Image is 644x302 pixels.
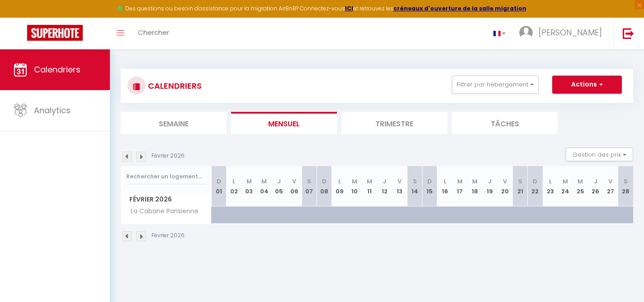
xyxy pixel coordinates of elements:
th: 12 [377,166,392,206]
a: Chercher [131,18,176,49]
th: 01 [212,166,227,206]
abbr: L [338,177,341,186]
abbr: V [292,177,296,186]
li: Trimestre [341,112,447,134]
th: 10 [347,166,362,206]
abbr: L [444,177,446,186]
abbr: M [352,177,357,186]
th: 05 [272,166,287,206]
abbr: D [533,177,537,186]
abbr: V [608,177,612,186]
span: La Cabane Parisienne [123,206,201,216]
th: 03 [241,166,256,206]
a: ... [PERSON_NAME] [512,18,613,49]
abbr: S [307,177,311,186]
input: Rechercher un logement... [126,168,206,185]
li: Mensuel [231,112,337,134]
li: Semaine [121,112,227,134]
span: Février 2026 [121,193,211,206]
p: Février 2026 [152,231,185,240]
abbr: M [563,177,568,186]
th: 16 [437,166,452,206]
button: Filtrer par hébergement [452,76,539,94]
li: Tâches [452,112,558,134]
span: Analytics [34,105,71,116]
abbr: M [457,177,463,186]
th: 08 [317,166,332,206]
img: Super Booking [27,25,83,41]
a: ICI [345,5,353,12]
button: Gestion des prix [566,148,633,161]
abbr: J [594,177,597,186]
th: 21 [512,166,527,206]
abbr: S [413,177,417,186]
span: Chercher [138,28,169,37]
th: 11 [362,166,377,206]
th: 15 [422,166,437,206]
abbr: L [549,177,552,186]
th: 28 [618,166,633,206]
abbr: S [518,177,522,186]
span: [PERSON_NAME] [539,27,602,38]
abbr: D [322,177,327,186]
abbr: M [472,177,478,186]
abbr: V [398,177,402,186]
abbr: V [503,177,507,186]
th: 04 [256,166,271,206]
span: Calendriers [34,64,80,75]
abbr: M [578,177,583,186]
img: ... [519,26,533,39]
th: 27 [603,166,618,206]
p: Février 2026 [152,152,185,160]
button: Ouvrir le widget de chat LiveChat [7,4,34,31]
button: Actions [552,76,622,94]
abbr: M [367,177,372,186]
abbr: M [246,177,252,186]
th: 23 [543,166,558,206]
abbr: L [232,177,235,186]
abbr: D [427,177,432,186]
th: 13 [392,166,407,206]
img: logout [623,28,634,39]
th: 09 [332,166,347,206]
abbr: M [261,177,267,186]
abbr: J [277,177,281,186]
abbr: D [217,177,221,186]
th: 25 [573,166,588,206]
th: 22 [528,166,543,206]
th: 02 [227,166,241,206]
th: 17 [452,166,467,206]
a: créneaux d'ouverture de la salle migration [393,5,526,12]
abbr: J [383,177,386,186]
th: 19 [483,166,497,206]
th: 14 [407,166,422,206]
th: 20 [497,166,512,206]
abbr: S [624,177,628,186]
th: 24 [558,166,573,206]
abbr: J [488,177,492,186]
h3: CALENDRIERS [146,76,202,96]
th: 07 [302,166,317,206]
th: 26 [588,166,603,206]
th: 06 [287,166,302,206]
th: 18 [468,166,483,206]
